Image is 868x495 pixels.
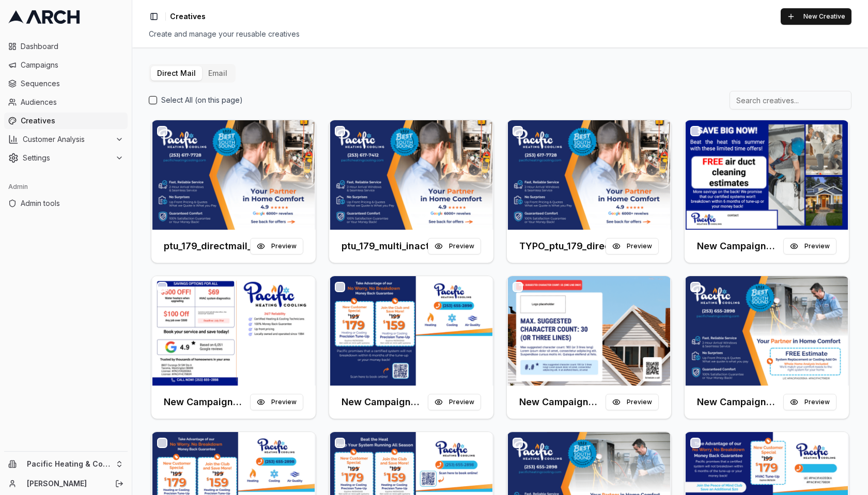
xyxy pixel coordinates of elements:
[783,394,836,410] button: Preview
[730,91,851,109] input: Search creatives...
[27,459,111,469] span: Pacific Heating & Cooling
[4,131,128,148] button: Customer Analysis
[4,75,128,92] a: Sequences
[149,29,851,39] div: Create and manage your reusable creatives
[4,179,128,195] div: Admin
[507,276,671,386] img: Front creative for New Campaign (Front)
[250,238,303,254] button: Preview
[4,456,128,472] button: Pacific Heating & Cooling
[21,116,123,126] span: Creatives
[4,57,128,73] a: Campaigns
[329,276,493,386] img: Front creative for New Campaign (Front)
[685,276,849,386] img: Front creative for New Campaign (Front) (Copy)
[697,239,783,253] h3: New Campaign (Front)
[4,113,128,129] a: Creatives
[164,395,250,409] h3: New Campaign (Back)
[112,476,127,491] button: Log out
[606,238,659,254] button: Preview
[697,395,783,409] h3: New Campaign (Front) (Copy)
[4,38,128,55] a: Dashboard
[23,153,111,163] span: Settings
[4,94,128,110] a: Audiences
[202,66,234,81] button: Email
[151,120,316,230] img: Front creative for ptu_179_directmail_newcustomers_september2025
[170,11,206,22] nav: breadcrumb
[329,120,493,230] img: Front creative for ptu_179_multi_inactivecustomers_a_sept2025
[519,395,606,409] h3: New Campaign (Front)
[151,66,202,81] button: Direct Mail
[151,276,316,386] img: Front creative for New Campaign (Back)
[342,395,428,409] h3: New Campaign (Front)
[342,239,428,253] h3: ptu_179_multi_inactivecustomers_a_sept2025
[27,478,104,489] a: [PERSON_NAME]
[250,394,303,410] button: Preview
[783,238,836,254] button: Preview
[507,120,671,230] img: Front creative for TYPO_ptu_179_directmail_newcustomers_sept2025
[519,239,606,253] h3: TYPO_ptu_179_directmail_newcustomers_sept2025
[21,78,123,89] span: Sequences
[781,8,851,25] button: New Creative
[21,198,123,209] span: Admin tools
[428,238,481,254] button: Preview
[428,394,481,410] button: Preview
[4,150,128,166] button: Settings
[164,239,250,253] h3: ptu_179_directmail_newcustomers_september2025
[21,60,123,70] span: Campaigns
[161,95,243,105] label: Select All (on this page)
[21,97,123,107] span: Audiences
[170,11,206,22] span: Creatives
[23,134,111,145] span: Customer Analysis
[685,120,849,230] img: Front creative for New Campaign (Front)
[21,41,123,52] span: Dashboard
[606,394,659,410] button: Preview
[4,195,128,212] a: Admin tools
